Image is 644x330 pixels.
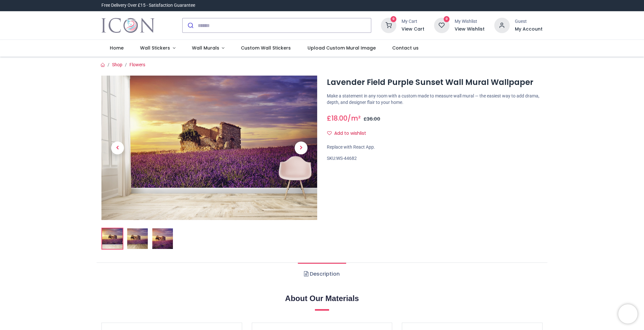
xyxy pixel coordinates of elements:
[515,18,543,25] div: Guest
[618,304,638,324] iframe: Brevo live chat
[111,142,124,154] span: Previous
[364,116,380,122] span: £
[192,45,219,51] span: Wall Murals
[327,128,372,139] button: Add to wishlistAdd to wishlist
[336,156,357,161] span: WS-44682
[101,293,543,304] h2: About Our Materials
[308,45,376,51] span: Upload Custom Mural Image
[327,114,347,123] span: £
[402,18,424,25] div: My Cart
[327,155,543,162] div: SKU:
[444,16,450,22] sup: 0
[331,114,347,123] span: 18.00
[367,116,380,122] span: 36.00
[110,45,124,51] span: Home
[183,18,198,32] button: Submit
[129,62,145,67] a: Flowers
[327,144,543,151] div: Replace with React App.
[152,228,173,249] img: WS-44682-03
[455,18,485,25] div: My Wishlist
[347,114,361,123] span: /m²
[184,40,233,57] a: Wall Murals
[285,97,317,198] a: Next
[101,16,155,34] img: Icon Wall Stickers
[392,45,419,51] span: Contact us
[391,16,397,22] sup: 0
[101,2,195,9] div: Free Delivery Over £15 - Satisfaction Guarantee
[402,26,424,32] a: View Cart
[101,16,155,34] a: Logo of Icon Wall Stickers
[434,23,450,28] a: 0
[101,97,134,198] a: Previous
[407,2,543,9] iframe: Customer reviews powered by Trustpilot
[102,228,123,249] img: Lavender Field Purple Sunset Wall Mural Wallpaper
[298,263,346,285] a: Description
[132,40,184,57] a: Wall Stickers
[295,142,308,154] span: Next
[515,26,543,32] a: My Account
[241,45,291,51] span: Custom Wall Stickers
[381,23,396,28] a: 0
[327,131,332,135] i: Add to wishlist
[112,62,122,67] a: Shop
[455,26,485,32] a: View Wishlist
[327,93,543,105] p: Make a statement in any room with a custom made to measure wall mural — the easiest way to add dr...
[101,76,317,220] img: Lavender Field Purple Sunset Wall Mural Wallpaper
[327,77,543,88] h1: Lavender Field Purple Sunset Wall Mural Wallpaper
[140,45,170,51] span: Wall Stickers
[127,228,148,249] img: WS-44682-02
